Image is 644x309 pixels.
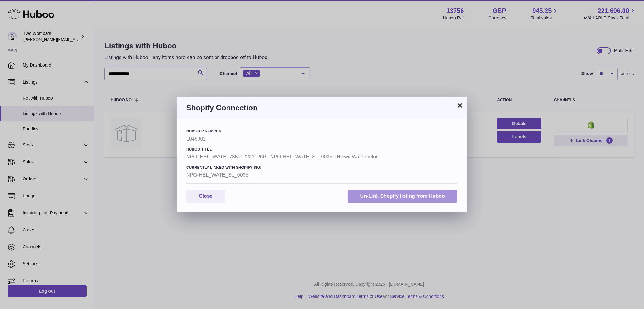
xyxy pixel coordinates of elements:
[456,102,464,109] button: ×
[186,129,457,134] h4: Huboo P number
[348,190,457,203] button: Un-Link Shopify listing from Huboo
[186,135,457,142] strong: 1046002
[186,153,457,160] strong: NPO_HEL_WATE_7350122211260 - NPO-HEL_WATE_SL_0035 - Helwit Watermelon
[186,190,225,203] button: Close
[186,172,457,179] strong: NPO-HEL_WATE_SL_0035
[186,103,457,113] h3: Shopify Connection
[186,165,457,170] h4: Currently Linked with Shopify SKU
[186,147,457,152] h4: Huboo Title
